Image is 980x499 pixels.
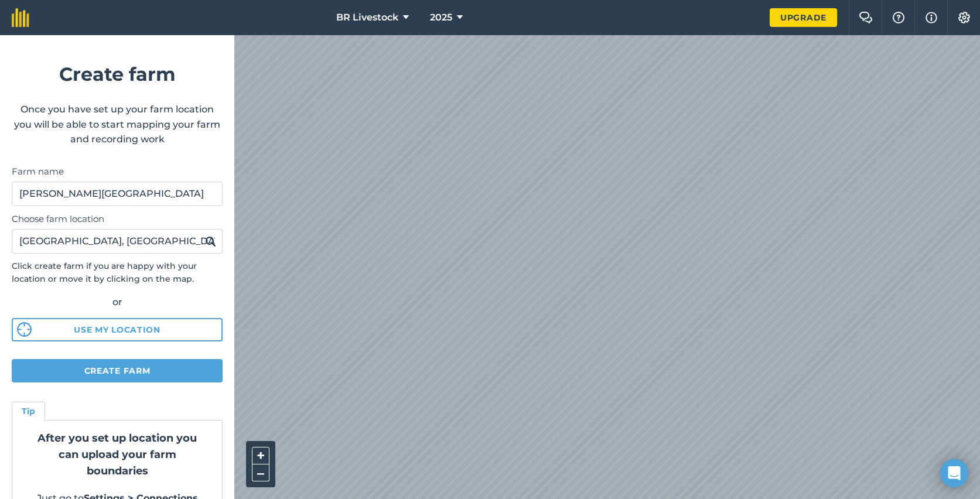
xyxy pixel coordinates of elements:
[430,11,452,25] span: 2025
[12,59,223,89] h1: Create farm
[12,259,223,286] p: Click create farm if you are happy with your location or move it by clicking on the map.
[12,295,223,310] div: or
[12,318,223,341] button: Use my location
[12,212,223,226] label: Choose farm location
[926,11,937,25] img: svg+xml;base64,PHN2ZyB4bWxucz0iaHR0cDovL3d3dy53My5vcmcvMjAwMC9zdmciIHdpZHRoPSIxNyIgaGVpZ2h0PSIxNy...
[859,12,873,23] img: Two speech bubbles overlapping with the left bubble in the forefront
[37,432,197,477] strong: After you set up location you can upload your farm boundaries
[12,8,29,27] img: fieldmargin Logo
[12,182,223,206] input: Farm name
[12,102,223,147] p: Once you have set up your farm location you will be able to start mapping your farm and recording...
[252,447,269,464] button: +
[22,405,35,418] h4: Tip
[892,12,906,23] img: A question mark icon
[252,464,269,481] button: –
[770,8,837,27] a: Upgrade
[12,165,223,179] label: Farm name
[17,322,32,337] img: svg%3e
[12,229,223,254] input: Enter your farm’s address
[940,459,968,487] div: Open Intercom Messenger
[957,12,971,23] img: A cog icon
[205,234,216,248] img: svg+xml;base64,PHN2ZyB4bWxucz0iaHR0cDovL3d3dy53My5vcmcvMjAwMC9zdmciIHdpZHRoPSIxOSIgaGVpZ2h0PSIyNC...
[12,359,223,382] button: Create farm
[336,11,398,25] span: BR Livestock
